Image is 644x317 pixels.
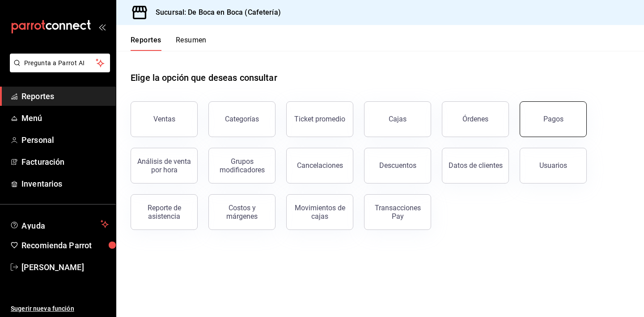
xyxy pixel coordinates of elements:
span: Facturación [21,156,109,168]
button: Reportes [131,36,161,51]
button: Grupos modificadores [208,148,275,184]
div: Usuarios [539,161,567,170]
span: Pregunta a Parrot AI [24,58,96,68]
span: Sugerir nueva función [11,304,109,313]
div: Descuentos [379,161,416,170]
div: Cajas [389,114,407,125]
div: Costos y márgenes [214,204,270,221]
h1: Elige la opción que deseas consultar [131,71,277,84]
button: Ventas [131,101,198,137]
button: Costos y márgenes [208,194,275,230]
button: Usuarios [520,148,587,184]
button: open_drawer_menu [98,23,106,30]
button: Transacciones Pay [364,194,431,230]
div: Categorías [225,115,259,123]
button: Datos de clientes [442,148,509,184]
a: Pregunta a Parrot AI [6,65,110,74]
button: Análisis de venta por hora [131,148,198,184]
span: Ayuda [21,219,97,229]
span: Inventarios [21,178,109,190]
button: Pregunta a Parrot AI [10,54,110,72]
button: Categorías [208,101,275,137]
button: Movimientos de cajas [286,194,353,230]
div: Cancelaciones [297,161,343,170]
div: Ventas [153,115,175,123]
div: Reporte de asistencia [136,204,192,221]
div: navigation tabs [131,36,207,51]
div: Datos de clientes [449,161,503,170]
span: Personal [21,134,109,146]
div: Movimientos de cajas [292,204,347,221]
button: Reporte de asistencia [131,194,198,230]
button: Cancelaciones [286,148,353,184]
button: Órdenes [442,101,509,137]
div: Ticket promedio [294,115,345,123]
h3: Sucursal: De Boca en Boca (Cafetería) [148,7,281,18]
div: Órdenes [462,115,488,123]
button: Pagos [520,101,587,137]
span: Recomienda Parrot [21,239,109,251]
span: Reportes [21,90,109,102]
div: Grupos modificadores [214,157,270,174]
button: Ticket promedio [286,101,353,137]
span: Menú [21,112,109,124]
div: Pagos [543,115,563,123]
span: [PERSON_NAME] [21,261,109,273]
a: Cajas [364,101,431,137]
div: Transacciones Pay [370,204,425,221]
button: Descuentos [364,148,431,184]
button: Resumen [176,36,207,51]
div: Análisis de venta por hora [136,157,192,174]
